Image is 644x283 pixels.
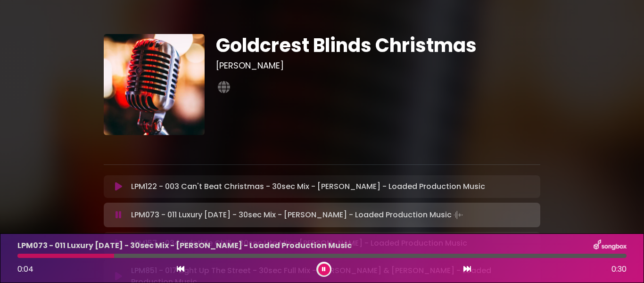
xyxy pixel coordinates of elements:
[131,181,485,192] p: LPM122 - 003 Can't Beat Christmas - 30sec Mix - [PERSON_NAME] - Loaded Production Music
[17,264,33,274] span: 0:04
[594,240,627,252] img: songbox-logo-white.png
[104,34,205,135] img: aM3QKArqTueG8dwo5ilj
[131,208,465,222] p: LPM073 - 011 Luxury [DATE] - 30sec Mix - [PERSON_NAME] - Loaded Production Music
[611,264,627,275] span: 0:30
[216,34,541,57] h1: Goldcrest Blinds Christmas
[452,208,465,222] img: waveform4.gif
[17,240,352,251] p: LPM073 - 011 Luxury [DATE] - 30sec Mix - [PERSON_NAME] - Loaded Production Music
[216,60,541,71] h3: [PERSON_NAME]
